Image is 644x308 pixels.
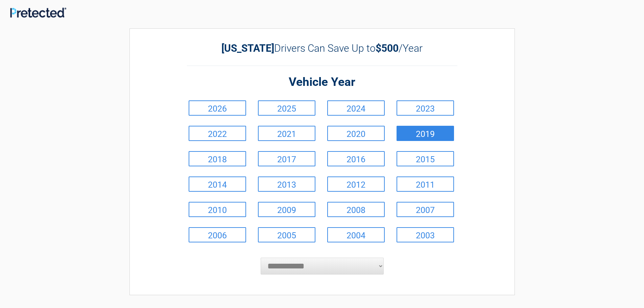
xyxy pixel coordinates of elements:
[189,176,246,192] a: 2014
[397,202,454,217] a: 2007
[187,42,457,54] h2: Drivers Can Save Up to /Year
[258,151,315,166] a: 2017
[189,151,246,166] a: 2018
[258,227,315,242] a: 2005
[376,42,399,54] b: $500
[327,227,385,242] a: 2004
[189,227,246,242] a: 2006
[327,151,385,166] a: 2016
[189,202,246,217] a: 2010
[189,100,246,116] a: 2026
[397,126,454,141] a: 2019
[397,100,454,116] a: 2023
[258,100,315,116] a: 2025
[187,74,457,90] h2: Vehicle Year
[327,100,385,116] a: 2024
[327,176,385,192] a: 2012
[397,227,454,242] a: 2003
[258,126,315,141] a: 2021
[189,126,246,141] a: 2022
[397,176,454,192] a: 2011
[397,151,454,166] a: 2015
[258,176,315,192] a: 2013
[258,202,315,217] a: 2009
[327,126,385,141] a: 2020
[221,42,274,54] b: [US_STATE]
[327,202,385,217] a: 2008
[10,7,66,18] img: Main Logo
